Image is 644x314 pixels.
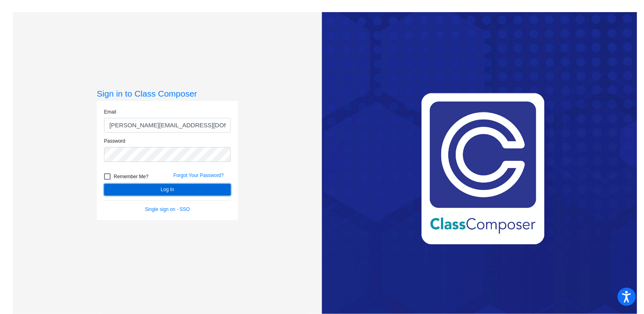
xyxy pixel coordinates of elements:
h3: Sign in to Class Composer [97,89,238,99]
label: Email [104,108,116,116]
span: Remember Me? [114,172,148,181]
label: Password [104,137,125,145]
a: Forgot Your Password? [174,173,224,178]
a: Single sign on - SSO [145,207,190,212]
button: Log In [104,184,231,196]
